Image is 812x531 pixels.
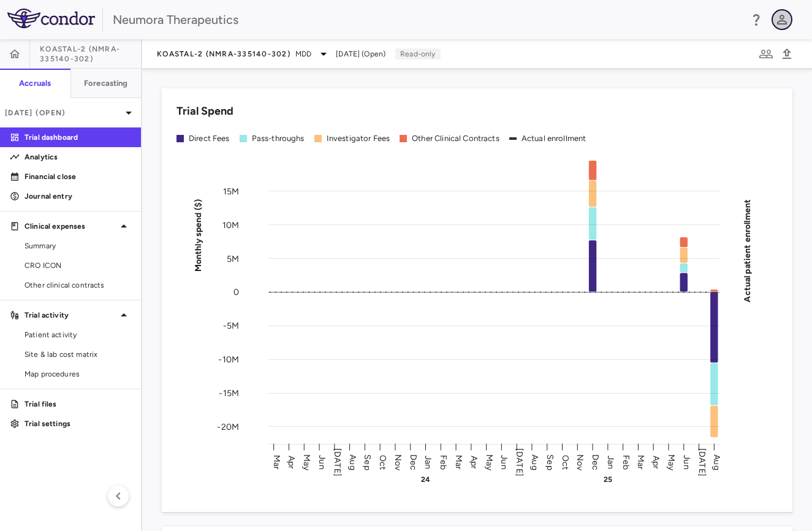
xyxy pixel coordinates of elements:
p: Journal entry [25,191,131,202]
span: KOASTAL-2 (NMRA-335140-302) [40,44,141,64]
text: Feb [621,454,631,469]
text: May [484,454,495,470]
span: Site & lab cost matrix [25,349,131,360]
text: May [666,454,677,470]
text: Oct [560,454,571,469]
tspan: -5M [223,321,239,331]
div: Direct Fees [189,133,230,144]
text: Mar [271,454,282,469]
text: [DATE] [332,448,343,476]
text: Feb [438,454,449,469]
span: Patient activity [25,329,131,340]
text: Oct [378,454,388,469]
text: Apr [286,455,297,468]
p: Clinical expenses [25,221,116,232]
text: Apr [469,455,479,468]
p: Trial activity [25,310,116,321]
p: Read-only [395,48,440,59]
text: Dec [590,454,601,470]
div: Actual enrollment [522,133,586,144]
span: KOASTAL-2 (NMRA-335140-302) [157,49,290,59]
text: Sep [362,454,373,470]
text: Jan [423,455,433,468]
text: Mar [453,454,464,469]
span: Other clinical contracts [25,280,131,291]
tspan: -15M [219,388,239,399]
tspan: 15M [223,186,239,196]
tspan: 0 [233,287,239,297]
div: Neumora Therapeutics [113,10,741,29]
tspan: -10M [218,354,239,365]
div: Investigator Fees [327,133,390,144]
tspan: 5M [227,253,239,264]
span: Summary [25,240,131,251]
text: Jun [317,455,327,469]
span: Map procedures [25,369,131,380]
p: Trial settings [25,418,131,429]
text: Jun [681,455,692,469]
p: [DATE] (Open) [5,107,121,118]
text: Jun [499,455,509,469]
text: May [302,454,312,470]
span: [DATE] (Open) [336,48,385,59]
tspan: Actual patient enrollment [742,199,753,302]
h6: Trial Spend [176,103,233,120]
tspan: Monthly spend ($) [193,199,203,272]
text: Mar [636,454,646,469]
p: Analytics [25,151,131,162]
p: Financial close [25,171,131,182]
text: [DATE] [697,448,707,476]
tspan: -20M [217,421,239,432]
span: MDD [295,48,311,59]
text: [DATE] [514,448,525,476]
h6: Accruals [19,78,51,89]
text: Jan [605,455,616,468]
div: Pass-throughs [252,133,305,144]
p: Trial dashboard [25,132,131,143]
text: Aug [711,454,722,470]
text: Apr [651,455,661,468]
text: Nov [393,454,403,470]
text: Sep [545,454,555,470]
text: Dec [408,454,419,470]
text: Aug [347,454,358,470]
text: 24 [421,475,430,484]
p: Trial files [25,399,131,410]
h6: Forecasting [84,78,128,89]
text: Nov [575,454,585,470]
text: 25 [604,475,612,484]
img: logo-full-SnFGN8VE.png [7,9,95,28]
div: Other Clinical Contracts [412,133,499,144]
tspan: 10M [222,220,239,230]
span: CRO ICON [25,260,131,271]
text: Aug [529,454,540,470]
